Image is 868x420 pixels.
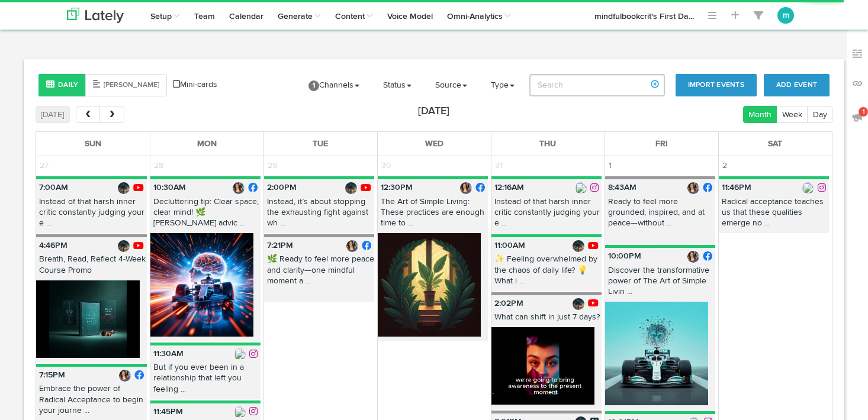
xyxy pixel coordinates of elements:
[491,327,595,405] img: sddefault.jpg
[529,74,665,96] input: Search
[264,196,374,234] p: Instead, it’s about stopping the exhausting fight against wh ...
[85,140,101,148] span: Sun
[573,298,584,310] img: D6t3puWWeU79C_Q64-OLPhwC-pVIzVdxmnKPYfsZ0HPX3mZtFYEiIDVPzifPtodGnRT3mm1h5Ew=s88-c-k-c0x00ffffff-n...
[605,302,709,405] img: JWyApEDSJWyzjFjt3ApZ
[655,140,668,148] span: Fri
[719,156,731,175] span: 2
[118,182,130,194] img: D6t3puWWeU79C_Q64-OLPhwC-pVIzVdxmnKPYfsZ0HPX3mZtFYEiIDVPzifPtodGnRT3mm1h5Ew=s88-c-k-c0x00ffffff-n...
[539,140,556,148] span: Thu
[802,182,814,194] img: 535900750_17871831273419901_5859380352015778433_n.jpg
[719,196,830,234] p: Radical acceptance teaches us that these qualities emerge no ...
[264,254,374,291] p: 🌿 Ready to feel more peace and clarity—one mindful moment a ...
[776,106,808,123] button: Week
[76,106,100,123] button: prev
[575,182,587,194] img: 535900750_17871831273419901_5859380352015778433_n.jpg
[605,156,615,175] span: 1
[722,183,751,192] b: 11:46PM
[119,370,131,382] img: picture
[153,183,186,192] b: 10:30AM
[494,299,523,308] b: 2:02PM
[234,406,246,418] img: 535900750_17871831273419901_5859380352015778433_n.jpg
[807,106,832,123] button: Day
[676,74,757,96] button: Import Events
[150,156,167,175] span: 28
[300,70,368,100] a: 1Channels
[378,156,395,175] span: 30
[36,156,52,175] span: 27
[460,182,472,194] img: picture
[85,74,167,96] button: [PERSON_NAME]
[39,183,68,192] b: 7:00AM
[67,8,124,23] img: logo_lately_bg_light.svg
[234,348,246,360] img: 535900750_17871831273419901_5859380352015778433_n.jpg
[689,12,694,21] span: ...
[39,371,65,379] b: 7:15PM
[150,196,261,234] p: Decluttering tip: Clear space, clear mind! 🌿 [PERSON_NAME] advic ...
[153,408,183,416] b: 11:45PM
[768,140,782,148] span: Sat
[482,70,523,100] a: Type
[378,233,481,337] img: A07i5pY0SnuxGpYOnw1E
[491,156,506,175] span: 31
[313,140,328,148] span: Tue
[851,48,863,60] img: keywords_off.svg
[233,182,245,194] img: picture
[491,312,602,327] p: What can shift in just 7 days?
[859,107,868,117] span: 1
[264,156,281,175] span: 29
[378,196,488,234] p: The Art of Simple Living: These practices are enough time to ...
[267,241,293,250] b: 7:21PM
[173,79,217,91] a: Mini-cards
[153,350,184,358] b: 11:30AM
[851,111,863,123] img: announcements_off.svg
[764,74,830,96] button: Add Event
[426,70,476,100] a: Source
[687,182,699,194] img: picture
[345,182,357,194] img: D6t3puWWeU79C_Q64-OLPhwC-pVIzVdxmnKPYfsZ0HPX3mZtFYEiIDVPzifPtodGnRT3mm1h5Ew=s88-c-k-c0x00ffffff-n...
[425,140,443,148] span: Wed
[36,280,140,358] img: sddefault.jpg
[491,254,602,291] p: ✨ Feeling overwhelmed by the chaos of daily life? 💡 What i ...
[573,240,584,252] img: D6t3puWWeU79C_Q64-OLPhwC-pVIzVdxmnKPYfsZ0HPX3mZtFYEiIDVPzifPtodGnRT3mm1h5Ew=s88-c-k-c0x00ffffff-n...
[608,252,641,260] b: 10:00PM
[197,140,217,148] span: Mon
[36,106,70,123] button: [DATE]
[743,106,777,123] button: Month
[374,70,420,100] a: Status
[605,196,715,234] p: Ready to feel more grounded, inspired, and at peace—without ...
[777,7,794,24] button: m
[605,265,715,302] p: Discover the transformative power of The Art of Simple Livin ...
[687,251,699,263] img: picture
[99,106,124,123] button: next
[308,80,319,91] span: 1
[150,233,254,337] img: EfkpXw4TVyyUmEWmqcPs
[36,254,147,280] p: Breath, Read, Reflect 4-Week Course Promo
[608,183,636,192] b: 8:43AM
[494,183,524,192] b: 12:16AM
[346,240,358,252] img: picture
[36,196,147,234] p: Instead of that harsh inner critic constantly judging your e ...
[491,196,602,234] p: Instead of that harsh inner critic constantly judging your e ...
[39,241,67,250] b: 4:46PM
[381,183,413,192] b: 12:30PM
[38,74,167,96] div: Style
[38,74,86,96] button: Daily
[150,362,261,399] p: But if you ever been in a relationship that left you feeling ...
[267,183,297,192] b: 2:00PM
[494,241,525,250] b: 11:00AM
[418,106,449,118] h2: [DATE]
[118,240,130,252] img: D6t3puWWeU79C_Q64-OLPhwC-pVIzVdxmnKPYfsZ0HPX3mZtFYEiIDVPzifPtodGnRT3mm1h5Ew=s88-c-k-c0x00ffffff-n...
[851,77,863,89] img: links_off.svg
